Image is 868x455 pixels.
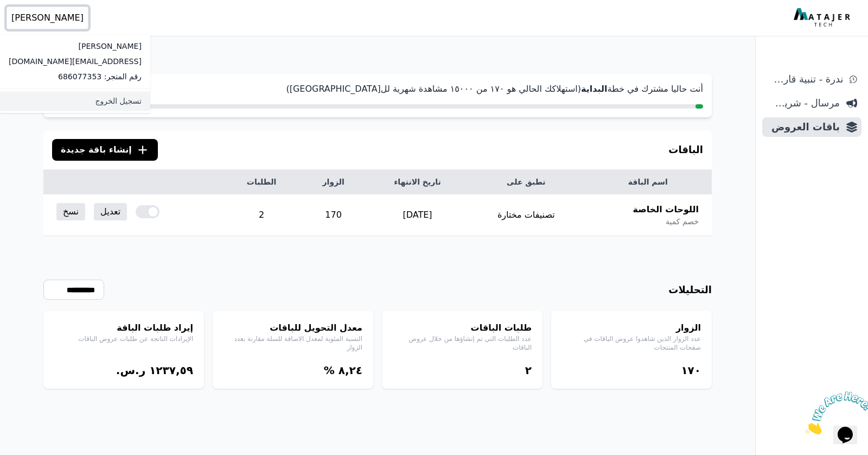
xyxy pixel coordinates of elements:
button: $i18n('chat', 'chat_widget') [11,14,35,33]
span: [PERSON_NAME] [11,11,84,24]
p: رقم المتجر: 686077353 [9,71,142,82]
bdi: ١٢۳٧,٥٩ [149,364,193,377]
a: نسخ [56,203,85,220]
th: الزوار [300,170,367,194]
bdi: ٨,٢٤ [339,364,362,377]
span: ندرة - تنبية قارب علي النفاذ [767,72,843,87]
h3: التحليلات [668,282,712,298]
span: % [324,364,335,377]
p: الإيرادات الناتجة عن طلبات عروض الباقات [54,334,193,343]
iframe: chat widget [801,387,868,439]
p: [PERSON_NAME] [9,41,142,52]
img: الدردشة الملفتة للإنتباه [4,4,72,47]
span: خصم كمية [666,216,699,227]
strong: البداية [581,84,607,94]
td: 170 [300,194,367,236]
img: MatajerTech Logo [794,8,853,28]
h4: معدل التحويل للباقات [224,321,362,334]
span: ر.س. [116,364,145,377]
p: عدد الطلبات التي تم إنشاؤها من خلال عروض الباقات [393,334,532,352]
a: تعديل [94,203,127,220]
p: عدد الزوار الذين شاهدوا عروض الباقات في صفحات المنتجات [562,334,701,352]
span: إنشاء باقة جديدة [61,143,132,156]
span: باقات العروض [767,119,840,135]
button: إنشاء باقة جديدة [52,139,158,161]
div: ١٧۰ [562,363,701,378]
p: النسبة المئوية لمعدل الاضافة للسلة مقارنة بعدد الزوار [224,334,362,352]
h4: طلبات الباقات [393,321,532,334]
p: أنت حاليا مشترك في خطة (استهلاكك الحالي هو ١٧۰ من ١٥۰۰۰ مشاهدة شهرية لل[GEOGRAPHIC_DATA]) [52,83,703,96]
h4: الزوار [562,321,701,334]
th: اسم الباقة [584,170,712,194]
h3: الباقات [668,142,703,157]
th: تطبق على [468,170,584,194]
button: [PERSON_NAME] [7,7,88,29]
th: الطلبات [223,170,300,194]
h4: إيراد طلبات الباقة [54,321,193,334]
span: اللوحات الخاصة [633,203,699,216]
th: تاريخ الانتهاء [367,170,468,194]
div: ٢ [393,363,532,378]
p: [EMAIL_ADDRESS][DOMAIN_NAME] [9,56,142,67]
td: تصنيفات مختارة [468,194,584,236]
span: مرسال - شريط دعاية [767,96,840,111]
td: [DATE] [367,194,468,236]
td: 2 [223,194,300,236]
